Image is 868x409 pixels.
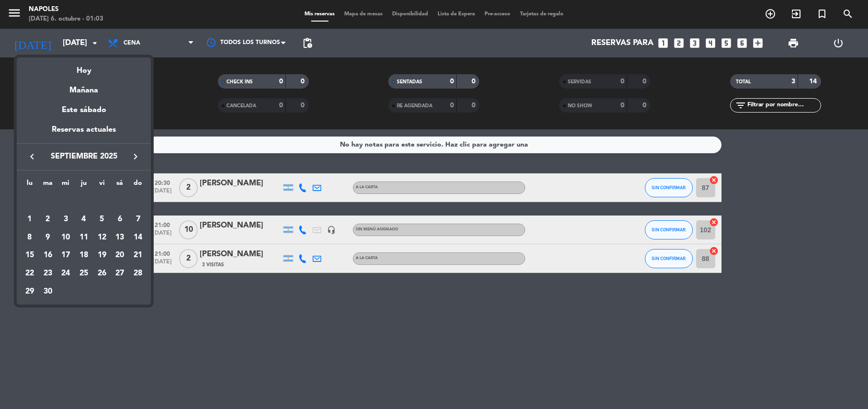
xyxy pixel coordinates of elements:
[112,211,128,227] div: 6
[22,211,38,227] div: 1
[21,264,39,283] td: 22 de septiembre de 2025
[39,246,57,264] td: 16 de septiembre de 2025
[130,247,146,263] div: 21
[111,178,129,193] th: sábado
[26,151,38,162] i: keyboard_arrow_left
[23,150,41,163] button: keyboard_arrow_left
[22,265,38,282] div: 22
[127,150,144,163] button: keyboard_arrow_right
[129,228,147,247] td: 14 de septiembre de 2025
[76,247,92,263] div: 18
[129,246,147,264] td: 21 de septiembre de 2025
[94,229,110,246] div: 12
[40,211,56,227] div: 2
[40,229,56,246] div: 9
[75,228,93,247] td: 11 de septiembre de 2025
[39,264,57,283] td: 23 de septiembre de 2025
[130,211,146,227] div: 7
[111,210,129,228] td: 6 de septiembre de 2025
[40,265,56,282] div: 23
[17,97,151,124] div: Este sábado
[130,265,146,282] div: 28
[22,247,38,263] div: 15
[17,77,151,97] div: Mañana
[39,178,57,193] th: martes
[129,210,147,228] td: 7 de septiembre de 2025
[93,264,111,283] td: 26 de septiembre de 2025
[112,247,128,263] div: 20
[56,178,75,193] th: miércoles
[21,228,39,247] td: 8 de septiembre de 2025
[21,178,39,193] th: lunes
[56,228,75,247] td: 10 de septiembre de 2025
[93,228,111,247] td: 12 de septiembre de 2025
[21,192,147,210] td: SEP.
[76,229,92,246] div: 11
[112,265,128,282] div: 27
[130,229,146,246] div: 14
[39,228,57,247] td: 9 de septiembre de 2025
[57,229,74,246] div: 10
[111,246,129,264] td: 20 de septiembre de 2025
[75,264,93,283] td: 25 de septiembre de 2025
[93,210,111,228] td: 5 de septiembre de 2025
[76,211,92,227] div: 4
[56,264,75,283] td: 24 de septiembre de 2025
[112,229,128,246] div: 13
[22,284,38,300] div: 29
[93,178,111,193] th: viernes
[57,247,74,263] div: 17
[75,210,93,228] td: 4 de septiembre de 2025
[130,151,141,162] i: keyboard_arrow_right
[40,284,56,300] div: 30
[111,228,129,247] td: 13 de septiembre de 2025
[17,57,151,77] div: Hoy
[41,150,127,163] span: septiembre 2025
[39,210,57,228] td: 2 de septiembre de 2025
[93,246,111,264] td: 19 de septiembre de 2025
[57,211,74,227] div: 3
[21,283,39,301] td: 29 de septiembre de 2025
[39,283,57,301] td: 30 de septiembre de 2025
[57,265,74,282] div: 24
[17,124,151,143] div: Reservas actuales
[94,211,110,227] div: 5
[56,210,75,228] td: 3 de septiembre de 2025
[111,264,129,283] td: 27 de septiembre de 2025
[21,210,39,228] td: 1 de septiembre de 2025
[76,265,92,282] div: 25
[56,246,75,264] td: 17 de septiembre de 2025
[75,246,93,264] td: 18 de septiembre de 2025
[21,246,39,264] td: 15 de septiembre de 2025
[22,229,38,246] div: 8
[75,178,93,193] th: jueves
[129,264,147,283] td: 28 de septiembre de 2025
[129,178,147,193] th: domingo
[94,247,110,263] div: 19
[40,247,56,263] div: 16
[94,265,110,282] div: 26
